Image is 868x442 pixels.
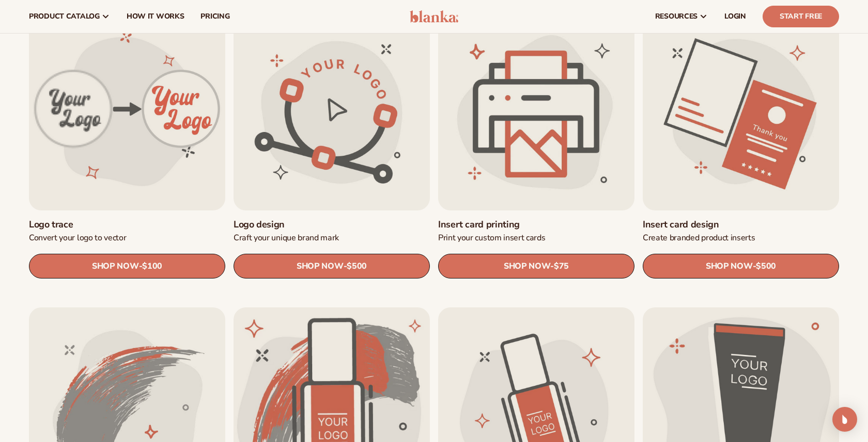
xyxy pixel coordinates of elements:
[142,261,162,271] span: $100
[234,219,430,231] a: Logo design
[29,254,225,279] a: SHOP NOW- $100
[554,261,569,271] span: $75
[763,6,839,27] a: Start Free
[643,219,839,231] a: Insert card design
[127,12,184,21] span: How It Works
[504,261,550,271] span: SHOP NOW
[724,12,746,21] span: LOGIN
[200,12,229,21] span: pricing
[438,254,634,279] a: SHOP NOW- $75
[92,261,138,271] span: SHOP NOW
[234,254,430,279] a: SHOP NOW- $500
[410,10,459,23] img: logo
[643,254,839,279] a: SHOP NOW- $500
[438,219,634,231] a: Insert card printing
[297,261,343,271] span: SHOP NOW
[756,261,776,271] span: $500
[29,219,225,231] a: Logo trace
[655,12,698,21] span: resources
[706,261,752,271] span: SHOP NOW
[347,261,367,271] span: $500
[29,12,100,21] span: product catalog
[832,407,857,432] div: Open Intercom Messenger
